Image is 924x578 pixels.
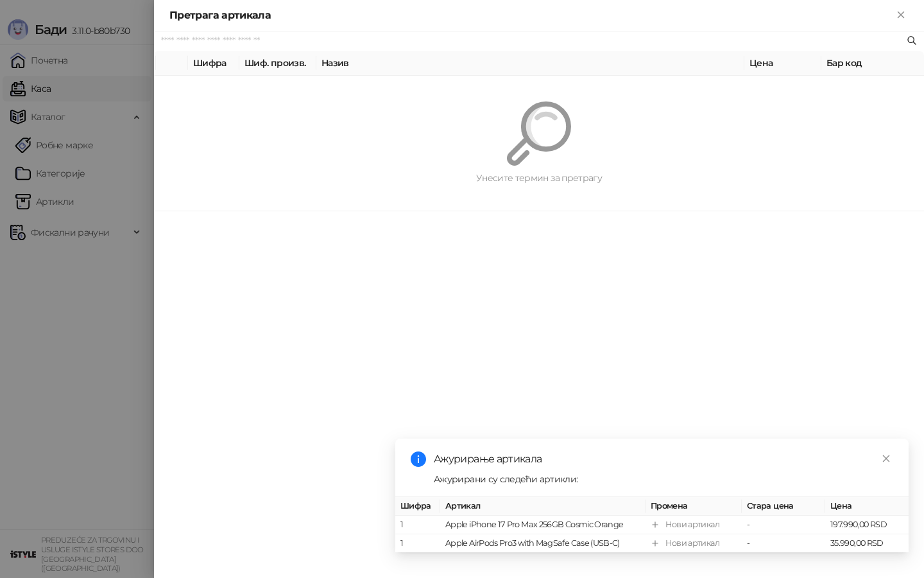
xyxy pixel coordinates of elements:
th: Артикал [440,497,646,516]
div: Ажурирани су следећи артикли: [434,472,893,486]
th: Стара цена [742,497,825,516]
td: 1 [395,534,440,553]
td: Apple iPhone 17 Pro Max 256GB Cosmic Orange [440,516,646,534]
th: Шифра [395,497,440,516]
span: close [882,454,891,463]
th: Цена [825,497,909,516]
a: Close [879,451,893,466]
div: Претрага артикала [169,8,893,23]
div: Унесите термин за претрагу [185,171,893,185]
th: Назив [316,51,744,76]
span: info-circle [411,451,426,467]
td: - [742,534,825,553]
th: Бар код [821,51,924,76]
td: 197.990,00 RSD [825,516,909,534]
th: Шиф. произв. [239,51,316,76]
img: Претрага [507,101,571,166]
div: Нови артикал [665,518,719,531]
div: Нови артикал [665,537,719,550]
div: Ажурирање артикала [434,451,893,467]
button: Close [893,8,909,23]
td: Apple AirPods Pro3 with MagSafe Case (USB-C) [440,534,646,553]
th: Цена [744,51,821,76]
td: 1 [395,516,440,534]
td: - [742,516,825,534]
th: Промена [646,497,742,516]
td: 35.990,00 RSD [825,534,909,553]
th: Шифра [188,51,239,76]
